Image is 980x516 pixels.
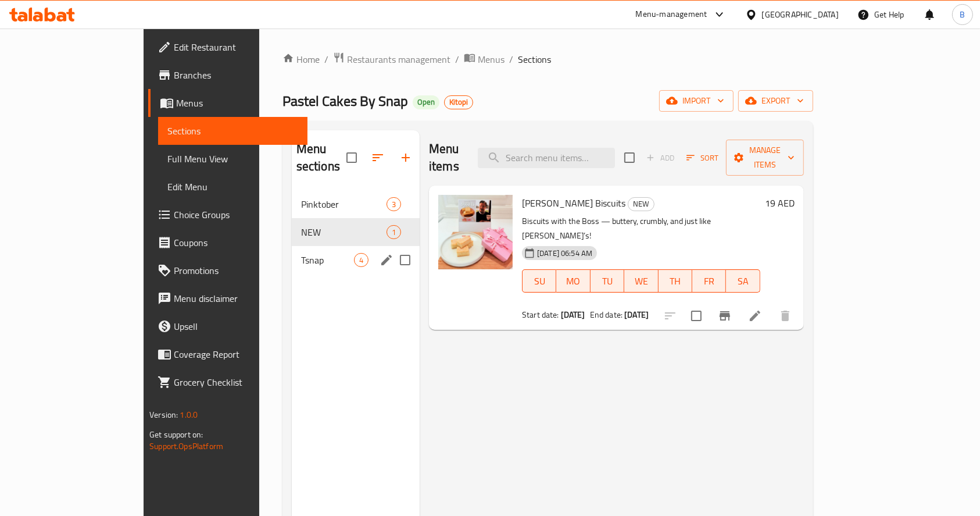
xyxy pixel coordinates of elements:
[659,90,734,112] button: import
[333,52,450,67] a: Restaurants management
[522,194,625,212] span: [PERSON_NAME] Biscuits
[726,269,760,293] button: SA
[292,246,420,274] div: Tsnap4edit
[347,52,450,66] span: Restaurants management
[174,208,298,222] span: Choice Groups
[747,94,804,108] span: export
[532,248,597,259] span: [DATE] 06:54 AM
[522,214,760,243] p: Biscuits with the Boss — buttery, crumbly, and just like [PERSON_NAME]’s!
[684,304,709,328] span: Select to update
[642,149,679,167] span: Add item
[522,307,559,322] span: Start date:
[617,145,642,170] span: Select section
[149,427,203,442] span: Get support on:
[478,52,505,66] span: Menus
[158,117,307,145] a: Sections
[176,96,298,110] span: Menus
[174,375,298,389] span: Grocery Checklist
[148,89,307,117] a: Menus
[438,195,513,269] img: Ted Lasso Biscuits
[149,439,223,454] a: Support.OpsPlatform
[158,145,307,173] a: Full Menu View
[738,90,813,112] button: export
[292,186,420,279] nav: Menu sections
[762,8,839,21] div: [GEOGRAPHIC_DATA]
[478,148,615,168] input: search
[624,269,658,293] button: WE
[148,312,307,340] a: Upsell
[556,269,590,293] button: MO
[692,269,726,293] button: FR
[636,8,707,22] div: Menu-management
[711,302,739,330] button: Branch-specific-item
[735,143,795,172] span: Manage items
[355,255,368,266] span: 4
[697,273,721,290] span: FR
[731,273,755,290] span: SA
[174,347,298,361] span: Coverage Report
[387,225,401,239] div: items
[301,225,387,239] span: NEW
[167,152,298,166] span: Full Menu View
[378,251,395,269] button: edit
[445,97,473,107] span: Kitopi
[282,88,408,114] span: Pastel Cakes By Snap
[590,307,623,322] span: End date:
[726,140,804,176] button: Manage items
[413,97,439,107] span: Open
[686,151,718,165] span: Sort
[464,52,505,67] a: Menus
[561,273,585,290] span: MO
[167,124,298,138] span: Sections
[527,273,552,290] span: SU
[148,61,307,89] a: Branches
[180,407,198,422] span: 1.0.0
[659,269,692,293] button: TH
[301,253,354,267] span: Tsnap
[387,197,401,211] div: items
[324,52,328,66] li: /
[174,68,298,82] span: Branches
[629,273,653,290] span: WE
[561,307,585,322] b: [DATE]
[628,197,654,211] div: NEW
[354,253,369,267] div: items
[148,201,307,229] a: Choice Groups
[387,227,400,238] span: 1
[149,407,178,422] span: Version:
[771,302,799,330] button: delete
[518,52,551,66] span: Sections
[167,180,298,194] span: Edit Menu
[364,144,392,172] span: Sort sections
[595,273,620,290] span: TU
[628,197,654,211] span: NEW
[301,197,387,211] span: Pinktober
[429,140,464,175] h2: Menu items
[174,291,298,305] span: Menu disclaimer
[663,273,688,290] span: TH
[684,149,721,167] button: Sort
[413,95,439,109] div: Open
[148,284,307,312] a: Menu disclaimer
[296,140,346,175] h2: Menu sections
[148,340,307,368] a: Coverage Report
[174,236,298,250] span: Coupons
[624,307,649,322] b: [DATE]
[292,218,420,246] div: NEW1
[174,40,298,54] span: Edit Restaurant
[158,173,307,201] a: Edit Menu
[174,264,298,277] span: Promotions
[591,269,624,293] button: TU
[509,52,513,66] li: /
[148,33,307,61] a: Edit Restaurant
[748,309,762,323] a: Edit menu item
[960,8,965,21] span: B
[148,229,307,257] a: Coupons
[387,199,400,210] span: 3
[148,368,307,396] a: Grocery Checklist
[339,145,364,170] span: Select all sections
[282,52,813,67] nav: breadcrumb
